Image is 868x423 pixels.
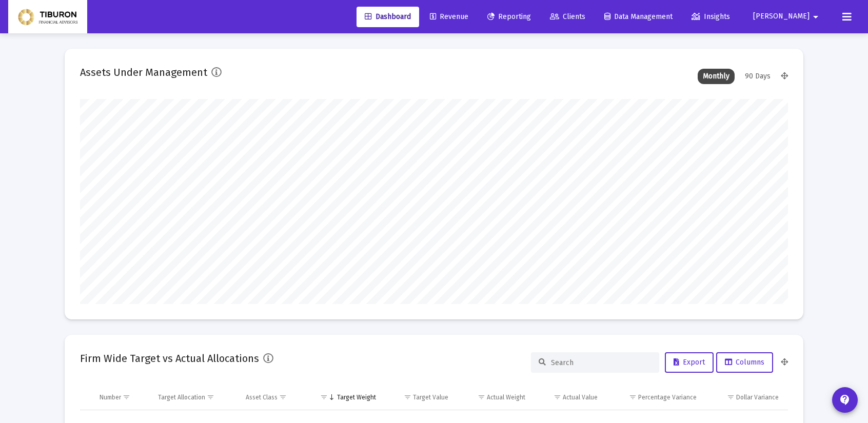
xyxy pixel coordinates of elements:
[554,393,561,401] span: Show filter options for column 'Actual Value'
[674,358,705,367] span: Export
[692,12,730,21] span: Insights
[100,393,121,401] div: Number
[430,12,468,21] span: Revenue
[736,393,779,401] div: Dollar Variance
[605,385,703,410] td: Column Percentage Variance
[80,64,207,80] h2: Assets Under Management
[357,7,419,27] a: Dashboard
[207,393,214,401] span: Show filter options for column 'Target Allocation'
[596,7,681,27] a: Data Management
[698,69,735,84] div: Monthly
[487,393,525,401] div: Actual Weight
[629,393,637,401] span: Show filter options for column 'Percentage Variance'
[716,352,773,373] button: Columns
[337,393,376,401] div: Target Weight
[487,12,531,21] span: Reporting
[456,385,532,410] td: Column Actual Weight
[638,393,697,401] div: Percentage Variance
[810,7,822,27] mat-icon: arrow_drop_down
[604,12,673,21] span: Data Management
[158,393,205,401] div: Target Allocation
[741,6,834,27] button: [PERSON_NAME]
[727,393,735,401] span: Show filter options for column 'Dollar Variance'
[665,352,714,373] button: Export
[550,12,585,21] span: Clients
[551,358,652,367] input: Search
[151,385,239,410] td: Column Target Allocation
[725,358,764,367] span: Columns
[740,69,776,84] div: 90 Days
[839,394,851,406] mat-icon: contact_support
[92,385,151,410] td: Column Number
[279,393,287,401] span: Show filter options for column 'Asset Class'
[422,7,477,27] a: Revenue
[704,385,788,410] td: Column Dollar Variance
[753,12,810,21] span: [PERSON_NAME]
[16,7,80,27] img: Dashboard
[383,385,456,410] td: Column Target Value
[80,350,259,367] h2: Firm Wide Target vs Actual Allocations
[413,393,448,401] div: Target Value
[365,12,411,21] span: Dashboard
[532,385,605,410] td: Column Actual Value
[478,393,485,401] span: Show filter options for column 'Actual Weight'
[683,7,738,27] a: Insights
[542,7,594,27] a: Clients
[239,385,307,410] td: Column Asset Class
[404,393,411,401] span: Show filter options for column 'Target Value'
[479,7,539,27] a: Reporting
[306,385,383,410] td: Column Target Weight
[563,393,598,401] div: Actual Value
[246,393,278,401] div: Asset Class
[123,393,130,401] span: Show filter options for column 'Number'
[320,393,328,401] span: Show filter options for column 'Target Weight'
